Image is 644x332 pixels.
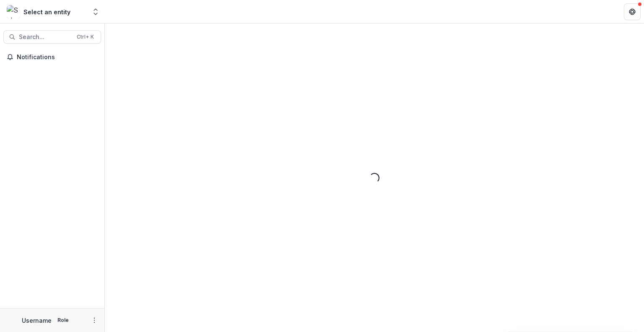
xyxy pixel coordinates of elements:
[75,32,96,42] div: Ctrl + K
[7,5,20,18] img: Select an entity
[55,316,71,324] p: Role
[3,30,101,44] button: Search...
[3,50,101,64] button: Notifications
[90,3,101,20] button: Open entity switcher
[23,8,70,16] div: Select an entity
[624,3,641,20] button: Get Help
[19,34,72,41] span: Search...
[17,54,98,61] span: Notifications
[89,315,99,325] button: More
[22,316,52,325] p: Username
